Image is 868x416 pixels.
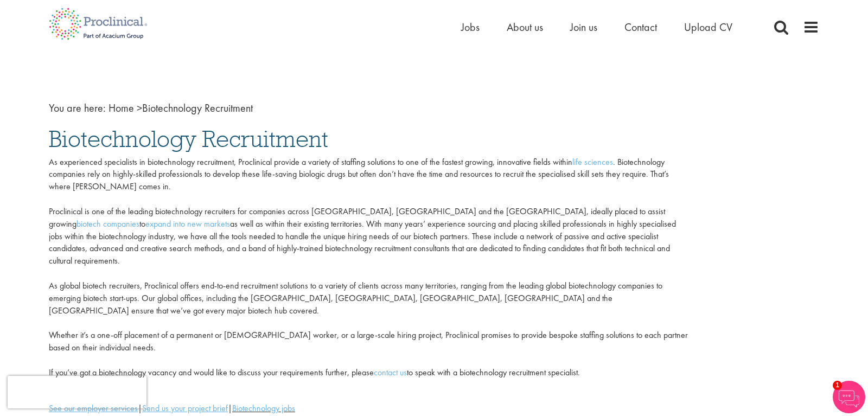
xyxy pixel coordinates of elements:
[142,402,228,414] a: Send us your project brief
[108,101,134,115] a: breadcrumb link to Home
[49,156,688,379] p: As experienced specialists in biotechnology recruitment, Proclinical provide a variety of staffin...
[232,402,295,414] a: Biotechnology jobs
[572,156,613,168] a: life sciences
[684,20,732,34] a: Upload CV
[137,101,142,115] span: >
[507,20,543,34] a: About us
[49,101,106,115] span: You are here:
[374,367,407,378] a: contact us
[49,124,328,153] span: Biotechnology Recruitment
[833,381,865,413] img: Chatbot
[570,20,597,34] a: Join us
[461,20,480,34] a: Jobs
[76,218,139,229] a: biotech companies
[624,20,657,34] a: Contact
[8,376,146,408] iframe: reCAPTCHA
[145,218,230,229] a: expand into new markets
[108,101,253,115] span: Biotechnology Recruitment
[833,381,842,390] span: 1
[49,402,138,414] a: See our employer services
[49,402,688,415] div: | |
